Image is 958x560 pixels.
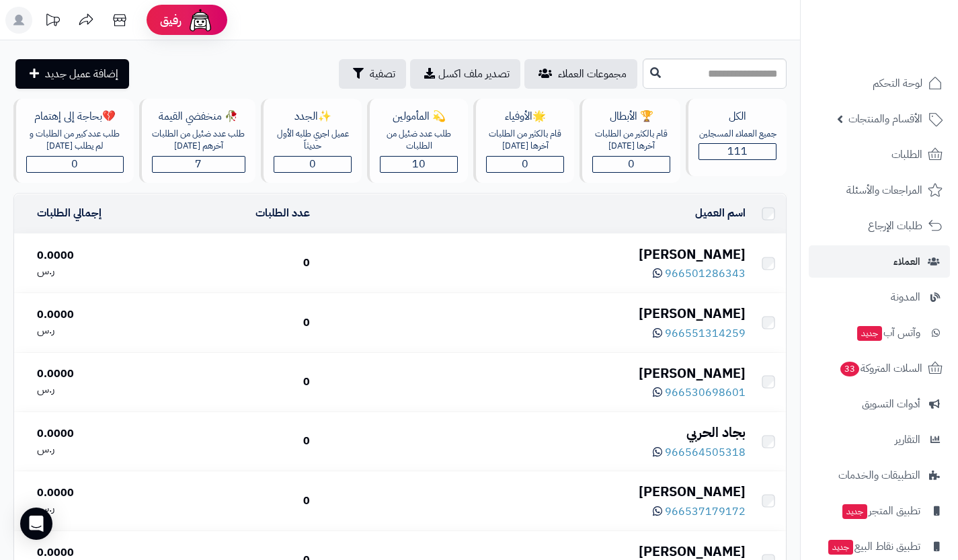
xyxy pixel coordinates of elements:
span: وآتس آب [856,323,920,342]
div: 0.0000 [37,366,147,382]
div: جميع العملاء المسجلين [698,128,776,141]
a: وآتس آبجديد [809,317,950,349]
div: 0 [157,315,310,331]
span: تطبيق نقاط البيع [827,537,920,556]
a: المراجعات والأسئلة [809,174,950,206]
span: لوحة التحكم [873,74,922,93]
span: مجموعات العملاء [558,66,627,82]
div: [PERSON_NAME] [321,304,746,323]
div: 🏆 الأبطال [592,109,670,124]
div: Open Intercom Messenger [20,508,52,540]
div: 🥀 منخفضي القيمة [152,109,245,124]
a: أدوات التسويق [809,388,950,420]
span: التقارير [895,430,920,449]
span: 0 [71,156,78,172]
a: تصدير ملف اكسل [410,59,520,89]
div: 0 [157,374,310,390]
a: المدونة [809,281,950,313]
a: 💔بحاجة إلى إهتمامطلب عدد كبير من الطلبات و لم يطلب [DATE]0 [11,99,136,183]
a: طلبات الإرجاع [809,210,950,242]
div: 🌟الأوفياء [486,109,564,124]
a: اسم العميل [695,205,746,221]
div: 0 [157,434,310,449]
div: 0 [157,255,310,271]
span: 0 [628,156,635,172]
div: ✨الجدد [274,109,352,124]
div: طلب عدد ضئيل من الطلبات [380,128,458,153]
div: 0.0000 [37,248,147,264]
span: 111 [727,143,748,159]
span: المدونة [891,288,920,307]
span: 0 [309,156,316,172]
div: طلب عدد ضئيل من الطلبات آخرهم [DATE] [152,128,245,153]
span: طلبات الإرجاع [868,216,922,235]
span: تصفية [370,66,395,82]
div: ر.س [37,382,147,397]
a: ✨الجددعميل اجري طلبه الأول حديثاّ0 [258,99,364,183]
a: إجمالي الطلبات [37,205,102,221]
a: 966501286343 [653,266,746,282]
span: 966564505318 [665,444,746,461]
button: تصفية [339,59,406,89]
span: أدوات التسويق [862,395,920,413]
span: 966501286343 [665,266,746,282]
div: الكل [698,109,776,124]
img: logo-2.png [867,34,945,62]
a: الطلبات [809,138,950,171]
span: جديد [828,540,853,555]
a: السلات المتروكة33 [809,352,950,385]
span: المراجعات والأسئلة [846,181,922,200]
a: الكلجميع العملاء المسجلين111 [683,99,789,183]
span: التطبيقات والخدمات [838,466,920,485]
span: رفيق [160,12,182,28]
div: 💫 المأمولين [380,109,458,124]
span: 966551314259 [665,325,746,342]
a: 966551314259 [653,325,746,342]
div: طلب عدد كبير من الطلبات و لم يطلب [DATE] [26,128,124,153]
span: السلات المتروكة [839,359,922,378]
div: ر.س [37,323,147,338]
a: تطبيق المتجرجديد [809,495,950,527]
div: بجاد الحربي [321,423,746,442]
div: ر.س [37,501,147,516]
span: 33 [840,362,859,376]
div: [PERSON_NAME] [321,245,746,264]
a: تحديثات المنصة [36,7,69,37]
span: جديد [842,504,867,519]
span: العملاء [893,252,920,271]
div: ر.س [37,442,147,457]
a: إضافة عميل جديد [15,59,129,89]
span: الأقسام والمنتجات [848,110,922,128]
a: 966564505318 [653,444,746,461]
a: لوحة التحكم [809,67,950,99]
img: ai-face.png [187,7,214,34]
div: ر.س [37,264,147,279]
div: 0.0000 [37,485,147,501]
div: عميل اجري طلبه الأول حديثاّ [274,128,352,153]
div: [PERSON_NAME] [321,482,746,502]
a: 966530698601 [653,385,746,401]
a: مجموعات العملاء [524,59,637,89]
span: 7 [195,156,202,172]
div: 0.0000 [37,307,147,323]
span: 966537179172 [665,504,746,520]
span: الطلبات [891,145,922,164]
a: 966537179172 [653,504,746,520]
a: 💫 المأمولينطلب عدد ضئيل من الطلبات10 [364,99,471,183]
span: تطبيق المتجر [841,502,920,520]
span: 966530698601 [665,385,746,401]
span: تصدير ملف اكسل [438,66,510,82]
a: التطبيقات والخدمات [809,459,950,491]
div: قام بالكثير من الطلبات آخرها [DATE] [592,128,670,153]
a: 🥀 منخفضي القيمةطلب عدد ضئيل من الطلبات آخرهم [DATE]7 [136,99,258,183]
span: إضافة عميل جديد [45,66,118,82]
div: [PERSON_NAME] [321,364,746,383]
div: 0.0000 [37,426,147,442]
span: 10 [412,156,426,172]
div: 0 [157,493,310,509]
a: عدد الطلبات [255,205,310,221]
span: جديد [857,326,882,341]
a: العملاء [809,245,950,278]
a: 🌟الأوفياءقام بالكثير من الطلبات آخرها [DATE]0 [471,99,577,183]
span: 0 [522,156,528,172]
